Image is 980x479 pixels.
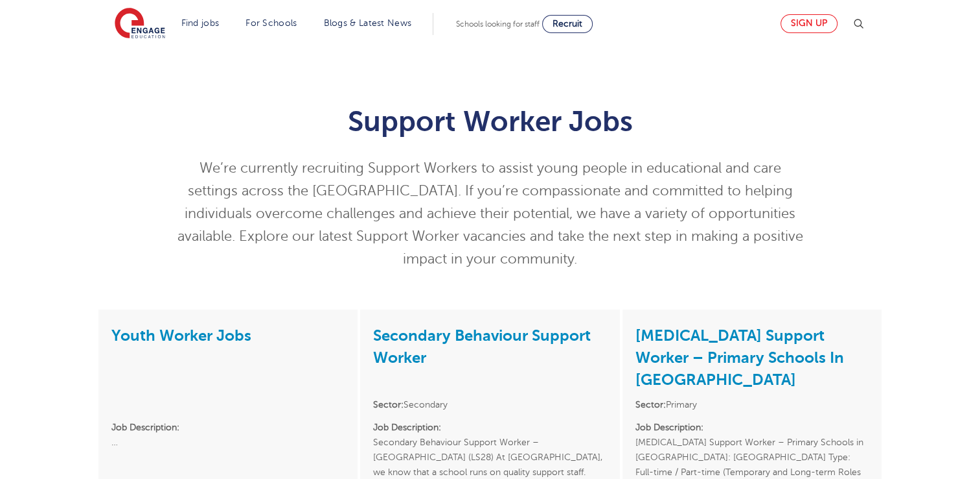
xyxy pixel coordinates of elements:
[172,105,808,138] h1: Support Worker Jobs
[172,157,808,271] p: We’re currently recruiting Support Workers to assist young people in educational and care setting...
[635,397,869,412] li: Primary
[181,18,220,28] a: Find jobs
[635,400,666,410] strong: Sector:
[781,14,838,33] a: Sign up
[111,423,179,432] strong: Job Description:
[373,423,441,432] strong: Job Description:
[115,8,165,40] img: Engage Education
[635,423,703,432] strong: Job Description:
[373,397,606,412] li: Secondary
[456,19,540,29] span: Schools looking for staff
[635,326,844,389] a: [MEDICAL_DATA] Support Worker – Primary Schools In [GEOGRAPHIC_DATA]
[245,18,297,28] a: For Schools
[553,19,582,29] span: Recruit
[373,326,591,367] a: Secondary Behaviour Support Worker
[542,15,593,33] a: Recruit
[373,400,404,410] strong: Sector:
[324,18,412,28] a: Blogs & Latest News
[111,326,251,345] a: Youth Worker Jobs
